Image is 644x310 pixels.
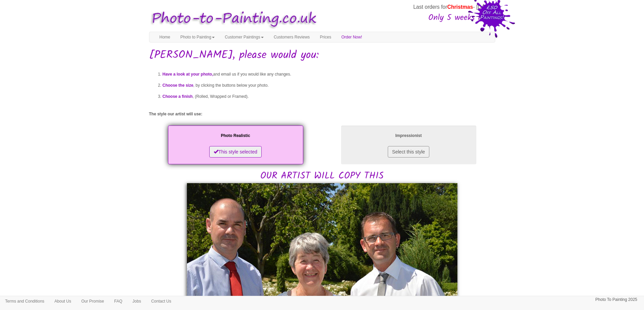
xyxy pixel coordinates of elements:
[146,6,319,32] img: Photo to Painting
[315,32,336,42] a: Prices
[109,296,127,306] a: FAQ
[269,32,315,42] a: Customers Reviews
[163,94,193,99] span: Choose a finish
[413,4,493,10] span: Last orders for - [DATE]
[320,13,493,22] h3: Only 5 weeks left!
[146,296,176,306] a: Contact Us
[220,32,269,42] a: Customer Paintings
[175,132,296,139] p: Photo Realistic
[447,4,473,10] span: Christmas
[163,69,495,80] li: and email us if you would like any changes.
[348,132,470,139] p: Impressionist
[175,32,220,42] a: Photo to Painting
[163,72,213,77] span: Have a look at your photo,
[149,111,202,117] label: The style our artist will use:
[76,296,109,306] a: Our Promise
[209,146,262,158] button: This style selected
[149,124,495,181] h2: OUR ARTIST WILL COPY THIS
[163,91,495,102] li: , (Rolled, Wrapped or Framed).
[595,296,637,303] p: Photo To Painting 2025
[163,83,193,88] span: Choose the size
[336,32,367,42] a: Order Now!
[154,32,175,42] a: Home
[163,80,495,91] li: , by clicking the buttons below your photo.
[149,49,495,61] h1: [PERSON_NAME], please would you:
[127,296,146,306] a: Jobs
[388,146,429,158] button: Select this style
[49,296,76,306] a: About Us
